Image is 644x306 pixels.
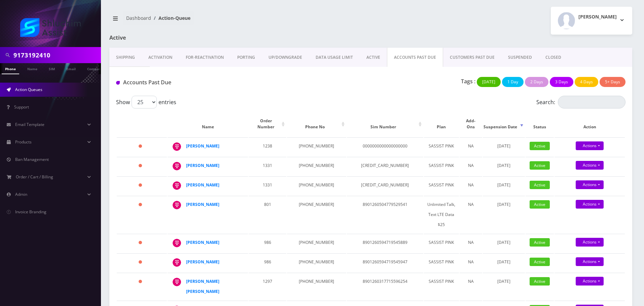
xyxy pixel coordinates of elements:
[463,237,479,248] div: NA
[15,139,32,145] span: Products
[536,96,625,108] label: Search:
[63,63,79,74] a: Email
[347,176,423,195] td: [CREDIT_CARD_NUMBER]
[550,77,573,87] button: 3 Days
[151,14,190,21] li: Action-Queue
[262,48,309,67] a: UP/DOWNGRADE
[424,137,459,156] td: SASSIST PINK
[287,234,346,253] td: [PHONE_NUMBER]
[179,48,230,67] a: FOR-REActivation
[525,77,548,87] button: 2 Days
[287,111,346,137] th: Phone No: activate to sort column ascending
[168,111,248,137] th: Name
[576,141,604,150] a: Actions
[387,48,443,67] a: ACCOUNTS PAST DUE
[14,104,29,110] span: Support
[249,234,286,253] td: 986
[45,63,58,74] a: SIM
[347,234,423,253] td: 8901260594719545889
[186,202,219,207] strong: [PERSON_NAME]
[463,180,479,190] div: NA
[424,234,459,253] td: SASSIST PINK
[186,143,219,149] a: [PERSON_NAME]
[2,63,19,74] a: Phone
[186,163,219,168] a: [PERSON_NAME]
[463,257,479,267] div: NA
[460,111,482,137] th: Add-Ons
[142,48,179,67] a: Activation
[443,48,501,67] a: CUSTOMERS PAST DUE
[554,111,625,137] th: Action
[576,238,604,247] a: Actions
[230,48,262,67] a: PORTING
[347,137,423,156] td: 0000000000000000000
[186,182,219,188] a: [PERSON_NAME]
[15,209,46,215] span: Invoice Branding
[483,157,525,176] td: [DATE]
[424,273,459,300] td: SASSIST PINK
[116,81,120,85] img: Accounts Past Due
[16,174,53,180] span: Order / Cart / Billing
[530,181,550,189] span: Active
[424,176,459,195] td: SASSIST PINK
[461,77,475,85] p: Tags :
[249,176,286,195] td: 1331
[483,137,525,156] td: [DATE]
[126,15,151,21] a: Dashboard
[483,253,525,272] td: [DATE]
[287,157,346,176] td: [PHONE_NUMBER]
[13,49,99,61] input: Search in Company
[576,161,604,170] a: Actions
[551,7,632,35] button: [PERSON_NAME]
[186,259,219,265] strong: [PERSON_NAME]
[24,63,41,74] a: Name
[116,96,176,108] label: Show entries
[116,79,279,86] h1: Accounts Past Due
[249,137,286,156] td: 1238
[483,196,525,233] td: [DATE]
[600,77,625,87] button: 5+ Days
[347,253,423,272] td: 8901260594719545947
[249,273,286,300] td: 1297
[501,48,539,67] a: SUSPENDED
[249,111,286,137] th: Order Number: activate to sort column ascending
[132,96,157,108] select: Showentries
[186,278,219,294] a: [PERSON_NAME] [PERSON_NAME]
[539,48,568,67] a: CLOSED
[186,239,219,245] strong: [PERSON_NAME]
[360,48,387,67] a: ACTIVE
[424,111,459,137] th: Plan
[575,77,598,87] button: 4 Days
[530,258,550,266] span: Active
[576,200,604,209] a: Actions
[424,157,459,176] td: SASSIST PINK
[530,238,550,247] span: Active
[576,257,604,266] a: Actions
[463,200,479,210] div: NA
[20,18,81,37] img: Shluchim Assist
[287,137,346,156] td: [PHONE_NUMBER]
[287,196,346,233] td: [PHONE_NUMBER]
[109,48,142,67] a: Shipping
[15,157,49,162] span: Ban Management
[463,276,479,287] div: NA
[347,196,423,233] td: 8901260504779529541
[530,277,550,286] span: Active
[483,176,525,195] td: [DATE]
[477,77,501,87] button: [DATE]
[424,196,459,233] td: Unlimited Talk, Text LTE Data $25
[15,122,44,127] span: Email Template
[109,35,277,41] h1: Active
[530,161,550,170] span: Active
[287,253,346,272] td: [PHONE_NUMBER]
[84,63,106,74] a: Company
[530,142,550,150] span: Active
[15,87,42,92] span: Action Queues
[576,277,604,286] a: Actions
[483,234,525,253] td: [DATE]
[483,273,525,300] td: [DATE]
